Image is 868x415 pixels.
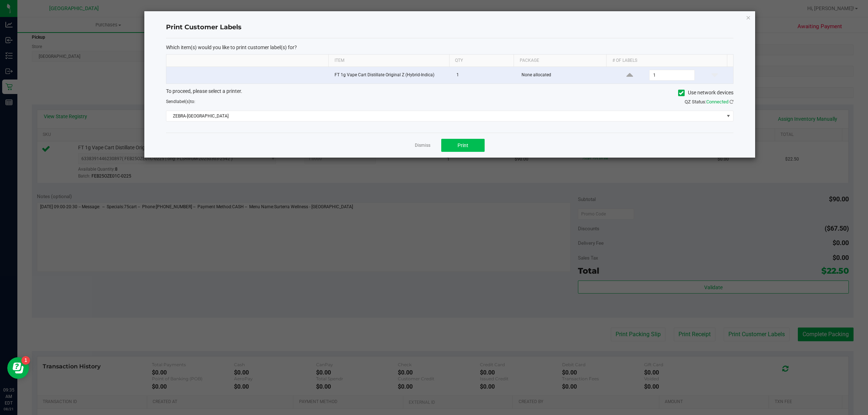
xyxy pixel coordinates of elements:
div: To proceed, please select a printer. [161,87,739,98]
th: Item [328,55,449,67]
iframe: Resource center [7,357,29,379]
td: FT 1g Vape Cart Distillate Original Z (Hybrid-Indica) [330,67,452,84]
th: # of labels [606,55,727,67]
th: Qty [449,55,514,67]
button: Print [441,139,485,152]
span: ZEBRA-[GEOGRAPHIC_DATA] [166,111,724,121]
h4: Print Customer Labels [166,23,733,32]
a: Dismiss [415,142,430,149]
span: Print [458,142,468,148]
span: Connected [706,99,728,104]
span: QZ Status: [685,99,733,104]
span: label(s) [176,99,190,104]
span: Send to: [166,99,195,104]
td: None allocated [517,67,611,84]
iframe: Resource center unread badge [21,356,30,365]
td: 1 [452,67,518,84]
label: Use network devices [678,89,733,97]
th: Package [514,55,606,67]
p: Which item(s) would you like to print customer label(s) for? [166,44,733,51]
